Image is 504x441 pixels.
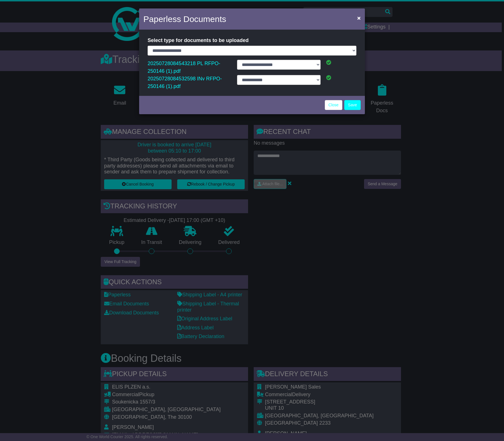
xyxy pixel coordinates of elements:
a: 20250728084532598 INv RFPO-250146 (1).pdf [148,74,222,91]
span: × [357,15,361,21]
h4: Paperless Documents [143,13,226,25]
a: Close [325,100,342,110]
button: Save [344,100,361,110]
button: Close [354,12,363,24]
a: 20250728084543218 PL RFPO-250146 (1).pdf [148,59,220,75]
label: Select type for documents to be uploaded [148,35,249,46]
